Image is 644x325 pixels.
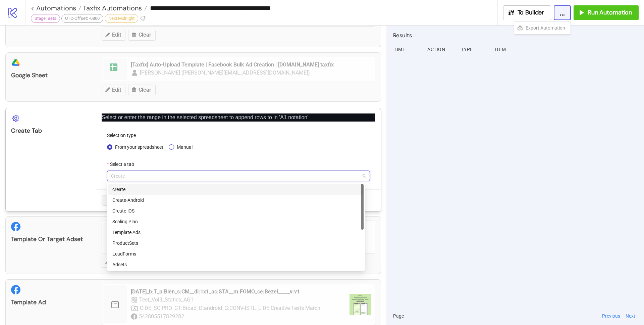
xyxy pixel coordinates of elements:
div: LeadForms [112,250,360,258]
div: Create-Android [108,195,364,205]
span: Export Automation [526,24,565,32]
button: To Builder [503,5,551,20]
div: Stage: Beta [31,14,60,23]
label: Select a tab [107,160,139,168]
a: Taxfix Automations [81,5,147,11]
div: Action [427,43,455,56]
button: Next [624,312,637,320]
span: To Builder [518,9,544,16]
span: Run Automation [588,9,632,16]
div: ProductSets [112,239,360,247]
div: Create-iOS [112,207,360,215]
div: Template Ads [108,227,364,238]
div: create [112,186,360,193]
button: Run Automation [574,5,639,20]
div: Scaling Plan [112,218,360,225]
div: Type [461,43,489,56]
div: ProductSets [108,238,364,248]
span: close [371,113,376,118]
button: ... [554,5,571,20]
button: Previous [600,312,622,320]
a: < Automations [31,5,81,11]
div: UTC-Offset: -0800 [61,14,103,23]
div: Template Ads [112,229,360,236]
div: LeadForms [108,248,364,259]
label: Selection type [107,132,140,139]
div: Create-Android [112,196,360,204]
span: Page [393,312,404,320]
a: Export Automation [514,21,571,34]
span: Taxfix Automations [81,4,142,12]
div: Time [393,43,422,56]
div: Adsets [108,259,364,270]
div: Next Midnight [105,14,138,23]
h2: Results [393,31,639,40]
span: Manual [174,143,195,151]
div: Adsets [112,261,360,268]
p: Select or enter the range in the selected spreadsheet to append rows to in 'A1 notation' [102,113,375,122]
div: Scaling Plan [108,216,364,227]
div: Create-iOS [108,205,364,216]
div: create [108,184,364,195]
span: From your spreadsheet [112,143,166,151]
div: Item [494,43,639,56]
div: Create Tab [11,127,91,135]
span: Create [111,171,366,181]
button: Cancel [102,195,126,206]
